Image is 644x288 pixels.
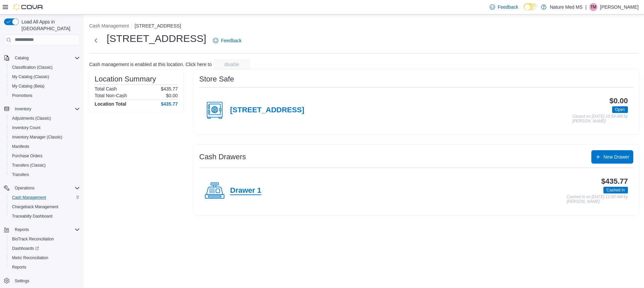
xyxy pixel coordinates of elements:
h4: Drawer 1 [230,186,261,195]
a: Feedback [210,34,244,47]
button: Cash Management [7,193,83,202]
button: Reports [1,225,83,234]
nav: An example of EuiBreadcrumbs [89,22,639,31]
button: Traceabilty Dashboard [7,212,83,221]
p: Cashed In on [DATE] 11:00 AM by [PERSON_NAME] [567,195,628,204]
span: Settings [15,278,29,284]
p: Nature Med MS [550,3,583,11]
span: Transfers [12,172,29,177]
button: Inventory [1,104,83,114]
a: Reports [9,263,29,271]
span: Adjustments (Classic) [12,116,51,121]
span: Manifests [9,142,80,151]
h6: Total Non-Cash [95,93,127,98]
span: Metrc Reconciliation [12,255,48,261]
button: Catalog [12,54,31,62]
button: Reports [7,263,83,272]
button: Inventory Manager (Classic) [7,132,83,142]
a: Purchase Orders [9,152,45,160]
a: Traceabilty Dashboard [9,212,55,220]
p: [PERSON_NAME] [600,3,639,11]
span: Inventory [12,105,80,113]
span: Reports [12,265,26,270]
div: Terri McFarlin [589,3,597,11]
span: Inventory Manager (Classic) [9,133,80,141]
span: Purchase Orders [9,152,80,160]
span: Reports [12,226,80,234]
span: Chargeback Management [9,203,80,211]
span: Transfers (Classic) [9,161,80,169]
span: Inventory Count [9,124,80,132]
button: Manifests [7,142,83,151]
span: Metrc Reconciliation [9,254,80,262]
span: Open [612,106,628,113]
button: BioTrack Reconciliation [7,234,83,244]
button: Purchase Orders [7,151,83,161]
p: | [585,3,587,11]
span: Promotions [9,92,80,100]
p: $0.00 [166,93,178,98]
span: Classification (Classic) [12,65,53,70]
a: Inventory Manager (Classic) [9,133,65,141]
p: $435.77 [161,86,178,92]
a: BioTrack Reconciliation [9,235,57,243]
h4: Location Total [95,101,126,107]
button: Reports [12,226,32,234]
span: Operations [12,184,80,192]
a: Manifests [9,142,32,151]
button: My Catalog (Classic) [7,72,83,81]
a: Cash Management [9,193,49,201]
h3: $435.77 [601,177,628,185]
a: Transfers (Classic) [9,161,48,169]
button: Metrc Reconciliation [7,253,83,263]
span: Inventory Count [12,125,41,130]
a: Settings [12,277,32,285]
span: Operations [15,185,35,191]
span: Dashboards [9,244,80,252]
button: [STREET_ADDRESS] [135,23,181,28]
span: Adjustments (Classic) [9,114,80,122]
span: Transfers (Classic) [12,163,46,168]
a: My Catalog (Beta) [9,82,47,90]
span: Reports [15,227,29,232]
span: My Catalog (Beta) [12,83,45,89]
span: disable [224,61,239,68]
span: BioTrack Reconciliation [12,236,54,242]
p: Cash management is enabled at this location. Click here to [89,62,212,67]
span: Transfers [9,171,80,179]
button: Cash Management [89,23,129,28]
input: Dark Mode [524,3,538,10]
span: Traceabilty Dashboard [9,212,80,220]
span: Chargeback Management [12,204,58,210]
button: New Drawer [591,150,633,164]
button: My Catalog (Beta) [7,81,83,91]
a: Promotions [9,92,35,100]
a: Metrc Reconciliation [9,254,51,262]
button: Catalog [1,53,83,63]
button: Adjustments (Classic) [7,114,83,123]
button: disable [213,59,251,70]
span: Classification (Classic) [9,63,80,71]
span: TM [590,3,596,11]
button: Inventory [12,105,34,113]
a: Adjustments (Classic) [9,114,54,122]
button: Operations [1,183,83,193]
span: Feedback [221,37,241,44]
span: Cashed In [606,187,625,193]
span: Purchase Orders [12,153,43,159]
h6: Total Cash [95,86,117,92]
button: Classification (Classic) [7,63,83,72]
h3: Cash Drawers [199,153,246,161]
span: My Catalog (Beta) [9,82,80,90]
a: Classification (Classic) [9,63,55,71]
h4: $435.77 [161,101,178,107]
h3: $0.00 [609,97,628,105]
span: Inventory Manager (Classic) [12,134,62,140]
button: Transfers [7,170,83,179]
button: Inventory Count [7,123,83,132]
button: Transfers (Classic) [7,161,83,170]
a: Dashboards [9,244,42,252]
a: Inventory Count [9,124,43,132]
a: Dashboards [7,244,83,253]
